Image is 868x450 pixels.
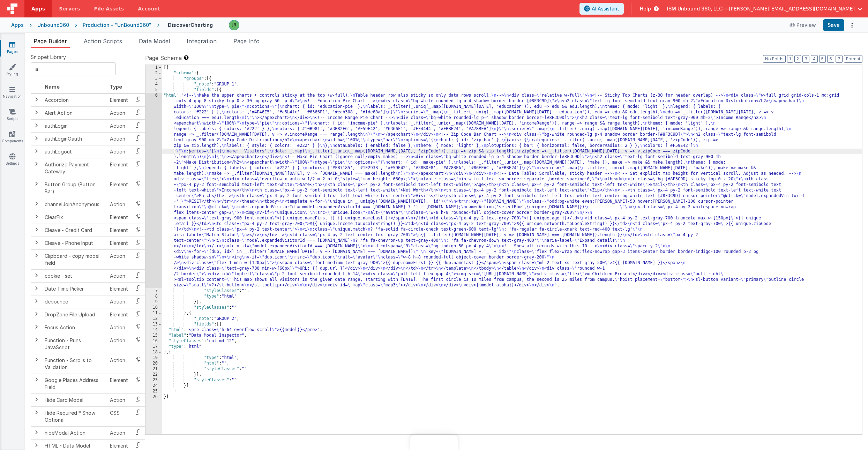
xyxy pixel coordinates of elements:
[42,198,107,211] td: channelJoinAnonymous
[94,5,124,12] span: File Assets
[229,20,239,30] img: 7673832259734376a215dc8786de64cb
[107,145,131,158] td: Action
[107,198,131,211] td: Action
[42,269,107,282] td: cookie - set
[145,361,162,366] div: 20
[42,106,107,119] td: Alert Action
[145,82,162,87] div: 4
[11,22,24,29] div: Apps
[42,132,107,145] td: authLoginOauth
[844,55,862,63] button: Format
[107,249,131,269] td: Action
[145,333,162,338] div: 15
[145,327,162,333] div: 14
[42,178,107,198] td: Button Group (Button Bar)
[42,374,107,393] td: Google Places Address Field
[42,237,107,249] td: Cleave - Phone Input
[107,334,131,354] td: Action
[42,249,107,269] td: Clipboard - copy model field
[107,282,131,295] td: Element
[33,38,67,45] span: Page Builder
[811,55,818,63] button: 4
[42,426,107,439] td: hideModal Action
[145,377,162,383] div: 23
[233,38,260,45] span: Page Info
[107,406,131,426] td: CSS
[139,38,170,45] span: Data Model
[107,224,131,237] td: Element
[145,383,162,389] div: 24
[107,106,131,119] td: Action
[145,322,162,327] div: 13
[42,224,107,237] td: Cleave - Credit Card
[145,76,162,82] div: 3
[42,334,107,354] td: Function - Runs JavaScript
[37,22,69,29] div: Unbound360
[107,308,131,321] td: Element
[145,394,162,400] div: 26
[187,38,217,45] span: Integration
[794,55,801,63] button: 2
[836,55,843,63] button: 7
[145,54,182,62] span: Page Schema
[84,38,122,45] span: Action Scripts
[107,295,131,308] td: Action
[42,211,107,224] td: ClearFix
[42,308,107,321] td: DropZone File Upload
[31,54,66,61] span: Snippet Library
[42,295,107,308] td: debounce
[145,310,162,316] div: 11
[107,158,131,178] td: Element
[31,62,116,75] input: Search Snippets ...
[787,55,793,63] button: 1
[145,389,162,394] div: 25
[145,65,162,70] div: 1
[763,55,786,63] button: No Folds
[145,316,162,322] div: 12
[107,93,131,107] td: Element
[145,305,162,310] div: 10
[145,372,162,377] div: 22
[145,288,162,294] div: 7
[83,22,151,29] div: Production - "UnBound360"
[31,5,45,12] span: Apps
[145,355,162,361] div: 19
[579,3,624,15] button: AI Assistant
[42,321,107,334] td: Focus Action
[168,22,213,28] h4: DiscoverCharting
[145,294,162,299] div: 8
[145,366,162,372] div: 21
[145,344,162,350] div: 17
[145,93,162,288] div: 6
[667,5,729,12] span: ISM Unbound 360, LLC —
[107,178,131,198] td: Element
[59,5,80,12] span: Servers
[667,5,862,12] button: ISM Unbound 360, LLC — [PERSON_NAME][EMAIL_ADDRESS][DOMAIN_NAME]
[847,20,857,30] button: Options
[42,393,107,406] td: Hide Card Modal
[110,84,122,90] span: Type
[819,55,826,63] button: 5
[107,269,131,282] td: Action
[42,145,107,158] td: authLogout
[107,426,131,439] td: Action
[107,374,131,393] td: Element
[107,119,131,132] td: Action
[42,282,107,295] td: Date Time Picker
[827,55,834,63] button: 6
[145,299,162,305] div: 9
[410,435,458,450] iframe: Marker.io feedback button
[107,321,131,334] td: Action
[145,70,162,76] div: 2
[107,354,131,374] td: Action
[145,350,162,355] div: 18
[45,84,60,90] span: Name
[107,211,131,224] td: Element
[107,237,131,249] td: Element
[107,393,131,406] td: Action
[145,338,162,344] div: 16
[42,119,107,132] td: authLogin
[823,19,844,31] button: Save
[785,20,820,31] button: Preview
[729,5,855,12] span: [PERSON_NAME][EMAIL_ADDRESS][DOMAIN_NAME]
